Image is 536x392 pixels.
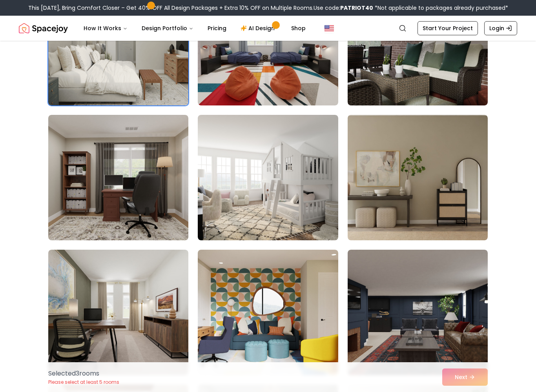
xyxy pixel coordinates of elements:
a: Shop [285,20,312,36]
span: Use code: [314,4,373,12]
div: This [DATE], Bring Comfort Closer – Get 40% OFF All Design Packages + Extra 10% OFF on Multiple R... [28,4,508,12]
a: Pricing [201,20,233,36]
span: *Not applicable to packages already purchased* [373,4,508,12]
a: Spacejoy [19,20,68,36]
img: Room room-7 [48,115,188,240]
a: Start Your Project [417,21,478,35]
img: United States [325,24,334,33]
a: AI Design [234,20,283,36]
img: Spacejoy Logo [19,20,68,36]
nav: Global [19,16,517,41]
button: How It Works [77,20,134,36]
img: Room room-8 [198,115,338,240]
button: Design Portfolio [135,20,200,36]
nav: Main [77,20,312,36]
img: Room room-9 [348,115,488,240]
a: Login [484,21,517,35]
b: PATRIOT40 [340,4,373,12]
img: Room room-10 [48,250,188,375]
img: Room room-11 [198,250,338,375]
p: Selected 3 room s [48,369,119,378]
img: Room room-12 [348,250,488,375]
p: Please select at least 5 rooms [48,379,119,385]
